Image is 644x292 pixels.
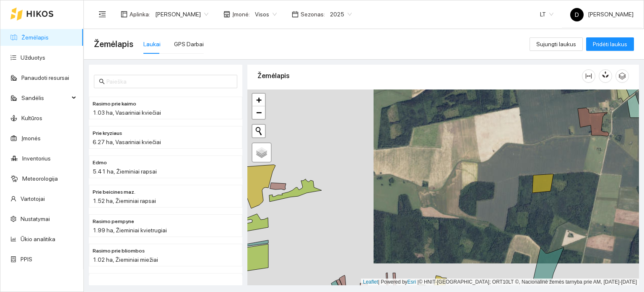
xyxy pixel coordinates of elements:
[21,115,42,121] a: Kultūros
[93,256,158,263] span: 1.02 ha, Žieminiai miežiai
[256,107,262,118] span: −
[330,8,352,21] span: 2025
[93,159,107,167] span: Edmo
[256,95,262,105] span: +
[363,279,378,285] a: Leaflet
[21,195,45,202] a: Vartotojai
[93,227,167,234] span: 1.99 ha, Žieminiai kvietrugiai
[93,100,136,108] span: Rasimo prie kaimo
[94,37,133,51] span: Žemėlapis
[21,236,55,242] a: Ūkio analitika
[232,10,250,19] span: Įmonė :
[252,143,271,162] a: Layers
[408,279,416,285] a: Esri
[93,218,134,226] span: Rasimo pempyne
[22,175,58,182] a: Meteorologija
[257,64,582,88] div: Žemėlapis
[93,168,157,175] span: 5.41 ha, Žieminiai rapsai
[586,37,634,51] button: Pridėti laukus
[292,11,299,18] span: calendar
[536,39,576,49] span: Sujungti laukus
[255,8,277,21] span: Visos
[540,8,553,21] span: LT
[530,37,583,51] button: Sujungti laukus
[361,279,639,286] div: | Powered by © HNIT-[GEOGRAPHIC_DATA]; ORT10LT ©, Nacionalinė žemės tarnyba prie AM, [DATE]-[DATE]
[93,247,145,255] span: Rasimo prie bliombos
[21,135,41,142] a: Įmonės
[21,74,69,81] a: Panaudoti resursai
[586,41,634,47] a: Pridėti laukus
[21,34,49,41] a: Žemėlapis
[593,39,627,49] span: Pridėti laukus
[99,11,106,18] span: menu-fold
[21,54,45,61] a: Užduotys
[155,8,208,21] span: Dovydas Baršauskas
[21,256,32,263] a: PPIS
[530,41,583,47] a: Sujungti laukus
[21,216,50,222] a: Nustatymai
[130,10,150,19] span: Aplinka :
[252,106,265,119] a: Zoom out
[93,197,156,204] span: 1.52 ha, Žieminiai rapsai
[418,279,419,285] span: |
[99,79,105,84] span: search
[301,10,325,19] span: Sezonas :
[93,109,161,116] span: 1.03 ha, Vasariniai kviečiai
[223,11,230,18] span: shop
[21,89,69,106] span: Sandėlis
[93,129,122,137] span: Prie kryziaus
[252,94,265,106] a: Zoom in
[121,11,127,18] span: layout
[575,8,579,21] span: D
[174,39,204,49] div: GPS Darbai
[570,11,634,18] span: [PERSON_NAME]
[582,73,595,79] span: column-width
[93,139,161,145] span: 6.27 ha, Vasariniai kviečiai
[93,188,135,196] span: Prie beicines maz.
[106,77,232,86] input: Paieška
[143,39,161,49] div: Laukai
[94,6,111,23] button: menu-fold
[582,69,595,83] button: column-width
[22,155,51,162] a: Inventorius
[252,125,265,137] button: Initiate a new search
